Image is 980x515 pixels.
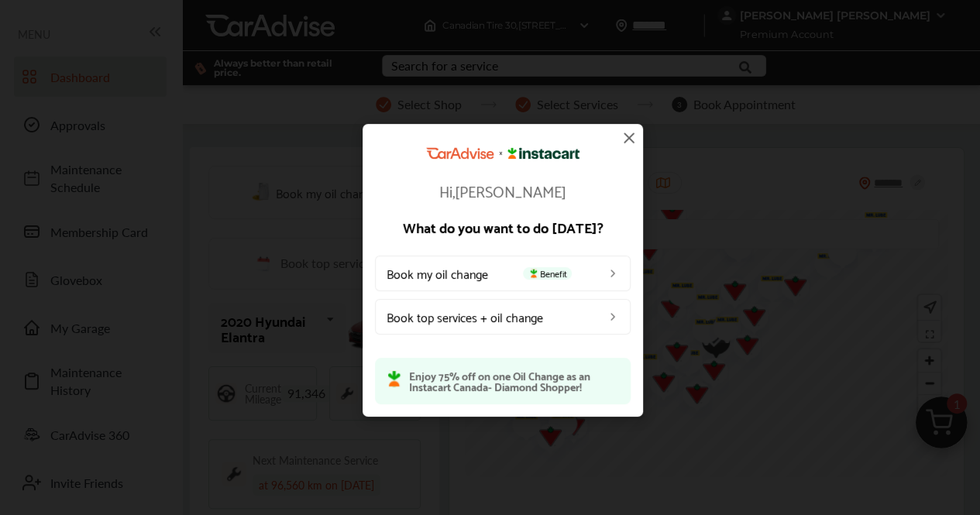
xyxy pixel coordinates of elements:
p: What do you want to do [DATE]? [375,219,631,233]
img: left_arrow_icon.0f472efe.svg [607,310,619,322]
img: instacart-icon.73bd83c2.svg [387,369,401,386]
img: left_arrow_icon.0f472efe.svg [607,266,619,279]
img: CarAdvise Instacart Logo [426,147,579,160]
a: Book my oil changeBenefit [375,255,631,290]
p: Enjoy 75% off on one Oil Change as an Instacart Canada- Diamond Shopper! [409,369,618,391]
a: Book top services + oil change [375,298,631,334]
img: instacart-icon.73bd83c2.svg [528,268,540,277]
p: Hi, [PERSON_NAME] [375,182,631,197]
img: close-icon.a004319c.svg [620,129,638,147]
span: Benefit [523,266,572,279]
